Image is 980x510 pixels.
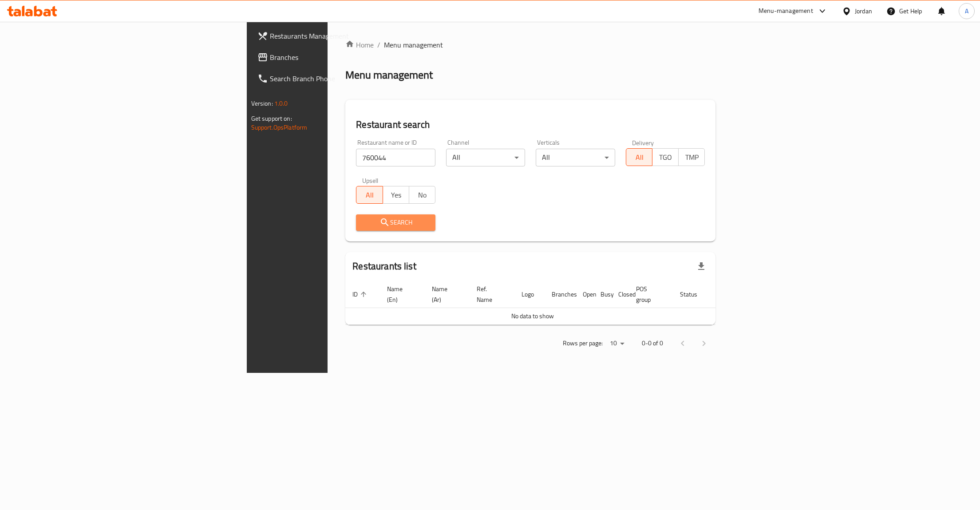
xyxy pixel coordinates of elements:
span: Name (Ar) [432,284,459,305]
div: Rows per page: [606,337,628,350]
nav: breadcrumb [345,40,715,50]
label: Delivery [632,139,654,146]
span: Restaurants Management [270,31,403,41]
span: Status [680,289,709,300]
div: All [536,149,615,166]
span: TGO [656,151,675,164]
button: All [626,148,652,166]
a: Branches [250,47,411,68]
span: No data to show [511,310,554,322]
div: All [446,149,526,166]
span: Search [363,217,428,228]
a: Restaurants Management [250,25,411,47]
th: Open [576,281,593,308]
span: TMP [682,151,701,164]
h2: Restaurants list [352,260,416,273]
th: Busy [593,281,611,308]
h2: Restaurant search [356,118,705,131]
span: Yes [387,189,406,202]
a: Support.OpsPlatform [251,122,308,133]
span: All [630,151,649,164]
span: Get support on: [251,113,292,124]
span: Search Branch Phone [270,73,403,84]
th: Branches [545,281,576,308]
div: Menu-management [759,6,813,16]
button: All [356,186,383,204]
button: No [409,186,435,204]
span: POS group [636,284,662,305]
span: All [360,189,379,202]
span: Ref. Name [477,284,504,305]
button: TGO [652,148,679,166]
th: Closed [611,281,629,308]
p: 0-0 of 0 [642,338,663,349]
span: 1.0.0 [274,98,288,109]
p: Rows per page: [563,338,603,349]
label: Upsell [362,177,379,183]
span: Version: [251,98,273,109]
button: TMP [678,148,705,166]
div: Jordan [855,6,872,16]
a: Search Branch Phone [250,68,411,89]
button: Yes [383,186,409,204]
table: enhanced table [345,281,750,325]
span: No [413,189,432,202]
span: Menu management [384,40,443,50]
div: Export file [691,256,712,277]
input: Search for restaurant name or ID.. [356,149,435,166]
span: ID [352,289,369,300]
th: Logo [514,281,545,308]
span: Name (En) [387,284,414,305]
button: Search [356,214,435,231]
span: A [965,6,968,16]
span: Branches [270,52,403,63]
